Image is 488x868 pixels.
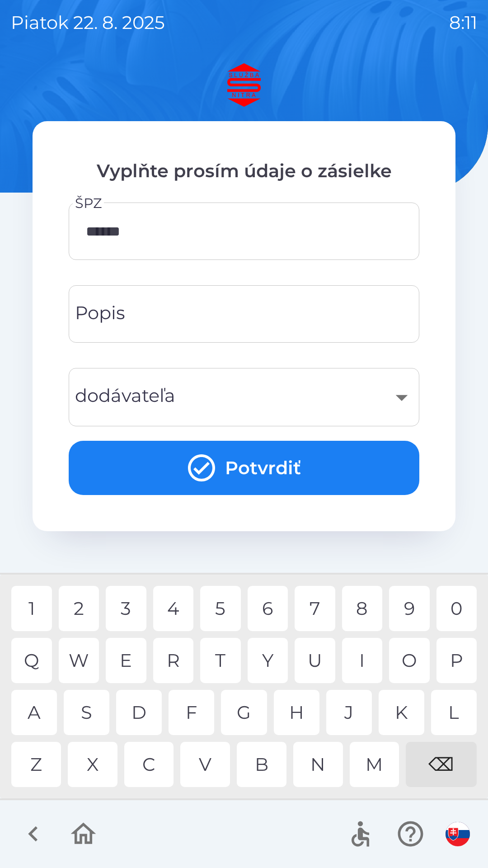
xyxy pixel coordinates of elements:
[69,157,419,184] p: Vyplňte prosím údaje o zásielke
[69,441,419,495] button: Potvrdiť
[449,9,477,36] p: 8:11
[33,63,455,107] img: Logo
[75,193,102,213] label: ŠPZ
[11,9,165,36] p: piatok 22. 8. 2025
[446,822,470,846] img: sk flag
